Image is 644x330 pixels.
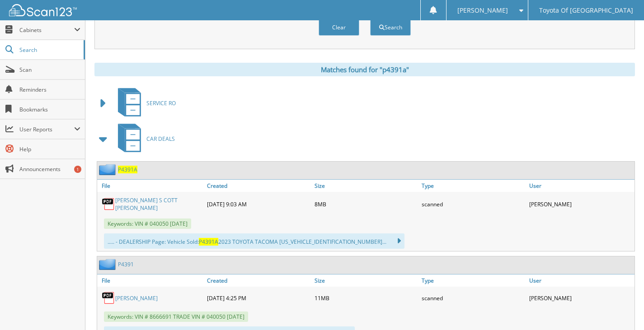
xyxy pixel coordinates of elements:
span: Help [19,145,80,153]
div: scanned [419,194,527,214]
div: [DATE] 9:03 AM [205,194,312,214]
img: folder2.png [99,164,118,175]
div: Matches found for "p4391a" [94,63,635,76]
div: [DATE] 4:25 PM [205,289,312,307]
span: Cabinets [19,26,74,34]
a: File [97,180,205,192]
div: 11MB [312,289,420,307]
a: File [97,274,205,287]
img: PDF.png [102,197,115,211]
div: 1 [74,166,81,173]
span: SERVICE RO [146,99,176,107]
span: Reminders [19,86,80,93]
span: User Reports [19,125,74,133]
span: Keywords: VIN # 040050 [DATE] [104,218,191,229]
a: CAR DEALS [113,121,175,157]
span: Toyota Of [GEOGRAPHIC_DATA] [539,8,633,13]
a: Size [312,180,420,192]
button: Clear [319,19,359,36]
a: Size [312,274,420,287]
a: [PERSON_NAME] [115,294,158,302]
span: Scan [19,66,80,74]
a: P4391A [118,166,137,173]
span: Announcements [19,165,80,173]
span: Keywords: VIN # 8666691 TRADE VIN # 040050 [DATE] [104,311,248,322]
a: SERVICE RO [113,85,176,121]
a: Type [419,180,527,192]
div: [PERSON_NAME] [527,289,635,307]
span: [PERSON_NAME] [457,8,508,13]
div: scanned [419,289,527,307]
span: Bookmarks [19,106,80,113]
a: [PERSON_NAME] S COTT [PERSON_NAME] [115,196,202,212]
a: P4391 [118,260,134,268]
img: folder2.png [99,259,118,270]
img: PDF.png [102,291,115,305]
span: P4391A [199,238,218,246]
div: 8MB [312,194,420,214]
div: [PERSON_NAME] [527,194,635,214]
span: Search [19,46,79,54]
a: Created [205,180,312,192]
div: ..... - DEALERSHIP Page: Vehicle Sold: 2023 TOYOTA TACOMA [US_VEHICLE_IDENTIFICATION_NUMBER]... [104,233,404,249]
a: Created [205,274,312,287]
span: CAR DEALS [146,135,175,143]
a: User [527,274,635,287]
a: User [527,180,635,192]
a: Type [419,274,527,287]
button: Search [370,19,411,36]
img: scan123-logo-white.svg [9,4,77,16]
